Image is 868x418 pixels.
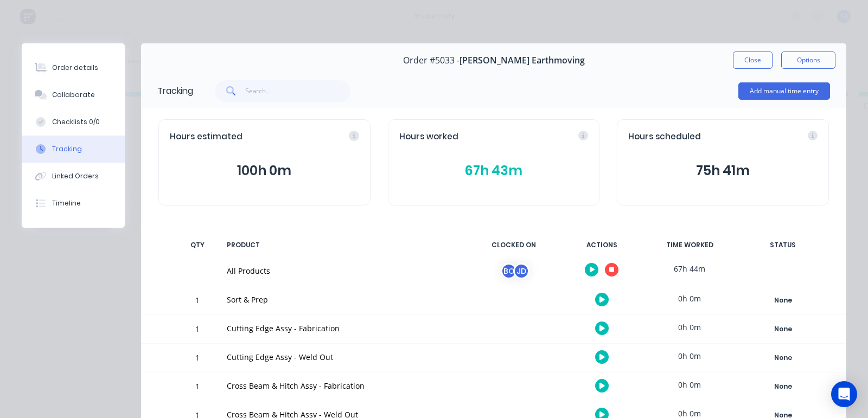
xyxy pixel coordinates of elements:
div: 67h 44m [649,256,730,281]
div: JD [513,263,529,279]
div: Collaborate [52,90,95,100]
div: None [744,293,822,307]
div: 0h 0m [649,286,730,311]
div: Cross Beam & Hitch Assy - Fabrication [227,380,460,391]
div: Open Intercom Messenger [831,381,857,407]
div: None [744,322,822,336]
span: Hours worked [399,131,458,143]
div: Checklists 0/0 [52,117,100,127]
div: Order details [52,63,98,73]
span: [PERSON_NAME] Earthmoving [459,55,585,66]
input: Search... [245,80,351,102]
button: 75h 41m [628,160,818,181]
button: None [743,321,822,337]
button: Collaborate [22,81,125,108]
button: Add manual time entry [738,82,830,100]
div: PRODUCT [220,234,467,256]
div: 1 [181,288,214,314]
div: Cutting Edge Assy - Fabrication [227,323,460,334]
div: 1 [181,374,214,401]
div: 0h 0m [649,315,730,339]
div: CLOCKED ON [473,234,554,256]
button: None [743,293,822,308]
div: None [744,380,822,394]
button: Options [781,52,835,69]
button: Timeline [22,190,125,217]
span: Hours estimated [170,131,242,143]
button: Linked Orders [22,163,125,190]
button: 100h 0m [170,160,359,181]
div: 1 [181,345,214,372]
div: 1 [181,317,214,343]
div: TIME WORKED [649,234,730,256]
div: Cutting Edge Assy - Weld Out [227,351,460,363]
div: 0h 0m [649,372,730,397]
button: Close [733,52,773,69]
button: None [743,350,822,365]
div: BO [501,263,517,279]
div: Tracking [157,85,193,98]
button: 67h 43m [399,160,589,181]
div: ACTIONS [561,234,642,256]
div: Sort & Prep [227,294,460,305]
div: Tracking [52,144,82,154]
span: Order #5033 - [403,55,459,66]
div: None [744,351,822,365]
button: Order details [22,54,125,81]
button: None [743,379,822,394]
div: Timeline [52,198,81,208]
span: Hours scheduled [628,131,701,143]
div: All Products [227,265,460,276]
div: STATUS [737,234,829,256]
button: Tracking [22,136,125,163]
div: 0h 0m [649,344,730,368]
div: QTY [181,234,214,256]
div: Linked Orders [52,171,99,181]
button: Checklists 0/0 [22,108,125,136]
